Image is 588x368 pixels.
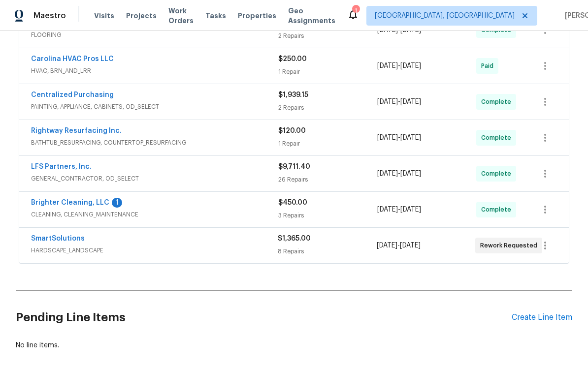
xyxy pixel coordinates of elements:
[126,11,157,21] span: Projects
[481,97,515,107] span: Complete
[112,198,122,208] div: 1
[377,98,398,105] span: [DATE]
[205,12,226,19] span: Tasks
[377,133,421,143] span: -
[31,235,85,242] a: SmartSolutions
[377,242,397,249] span: [DATE]
[377,205,421,215] span: -
[31,163,92,170] a: LFS Partners, Inc.
[512,313,572,322] div: Create Line Item
[33,11,66,21] span: Maestro
[377,206,398,213] span: [DATE]
[278,199,307,206] span: $450.00
[400,98,421,105] span: [DATE]
[400,134,421,141] span: [DATE]
[31,127,122,134] a: Rightway Resurfacing Inc.
[480,241,541,250] span: Rework Requested
[400,206,421,213] span: [DATE]
[31,174,278,184] span: GENERAL_CONTRACTOR, OD_SELECT
[481,133,515,143] span: Complete
[238,11,276,21] span: Properties
[481,61,497,71] span: Paid
[31,66,278,76] span: HVAC, BRN_AND_LRR
[16,340,572,350] div: No line items.
[278,56,307,62] span: $250.00
[278,235,311,242] span: $1,365.00
[481,169,515,179] span: Complete
[278,92,308,98] span: $1,939.15
[400,242,421,249] span: [DATE]
[278,127,306,134] span: $120.00
[377,97,421,107] span: -
[278,103,377,113] div: 2 Repairs
[31,245,278,255] span: HARDSCAPE_LANDSCAPE
[31,138,278,148] span: BATHTUB_RESURFACING, COUNTERTOP_RESURFACING
[31,199,109,206] a: Brighter Cleaning, LLC
[377,134,398,141] span: [DATE]
[375,11,515,21] span: [GEOGRAPHIC_DATA], [GEOGRAPHIC_DATA]
[94,11,114,21] span: Visits
[481,205,515,215] span: Complete
[31,30,278,40] span: FLOORING
[16,295,512,340] h2: Pending Line Items
[278,31,377,41] div: 2 Repairs
[352,6,359,16] div: 1
[31,102,278,112] span: PAINTING, APPLIANCE, CABINETS, OD_SELECT
[288,6,335,26] span: Geo Assignments
[31,56,114,62] a: Carolina HVAC Pros LLC
[278,163,310,170] span: $9,711.40
[31,92,114,98] a: Centralized Purchasing
[377,61,421,71] span: -
[278,67,377,77] div: 1 Repair
[377,169,421,179] span: -
[278,246,376,256] div: 8 Repairs
[400,170,421,177] span: [DATE]
[278,139,377,149] div: 1 Repair
[278,211,377,220] div: 3 Repairs
[377,241,421,250] span: -
[377,62,398,69] span: [DATE]
[168,6,194,26] span: Work Orders
[31,210,278,219] span: CLEANING, CLEANING_MAINTENANCE
[377,170,398,177] span: [DATE]
[278,175,377,184] div: 26 Repairs
[400,62,421,69] span: [DATE]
